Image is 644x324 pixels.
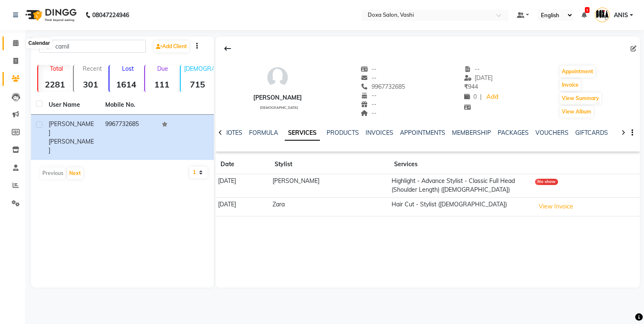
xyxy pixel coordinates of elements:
a: POINTS [615,129,636,136]
a: FORMULA [249,129,278,136]
a: INVOICES [366,129,393,136]
span: | [480,93,482,101]
a: Add [485,91,500,103]
th: Date [216,155,270,174]
p: Recent [77,65,107,72]
strong: 111 [145,79,178,90]
th: User Name [44,95,100,115]
img: avatar [265,65,290,90]
th: Services [389,155,532,174]
span: 0 [464,93,477,100]
strong: 1614 [109,79,143,90]
a: APPOINTMENTS [400,129,445,136]
td: [DATE] [216,174,270,198]
div: Calendar [26,39,52,49]
span: [PERSON_NAME] [49,138,94,154]
div: No show [535,179,558,185]
span: [DEMOGRAPHIC_DATA] [260,105,298,110]
td: Highlight - Advance Stylist - Classic Full Head (Shoulder Length) ([DEMOGRAPHIC_DATA]) [389,174,532,198]
span: -- [361,65,377,73]
a: NOTES [223,129,242,136]
img: logo [21,3,79,27]
span: 944 [464,83,478,90]
span: ANIS [614,11,628,20]
span: -- [361,100,377,108]
span: 9967732685 [361,83,405,90]
span: -- [361,74,377,82]
td: Zara [270,197,389,216]
td: 9967732685 [100,115,157,160]
span: [PERSON_NAME] [49,120,94,136]
td: [DATE] [216,197,270,216]
a: MEMBERSHIP [452,129,491,136]
a: Add Client [154,41,189,52]
span: -- [361,92,377,99]
p: Due [147,65,178,72]
span: 1 [585,7,589,13]
a: SERVICES [285,126,320,141]
p: Total [42,65,71,72]
button: View Album [560,106,593,118]
td: [PERSON_NAME] [270,174,389,198]
strong: 2281 [38,79,71,90]
strong: 301 [74,79,107,90]
a: GIFTCARDS [575,129,608,136]
button: Invoice [560,79,581,91]
th: Mobile No. [100,95,157,115]
button: Next [67,167,83,179]
strong: 715 [181,79,214,90]
button: Appointment [560,66,595,77]
b: 08047224946 [92,3,129,27]
span: -- [361,109,377,117]
a: PRODUCTS [327,129,359,136]
td: Hair Cut - Stylist ([DEMOGRAPHIC_DATA]) [389,197,532,216]
p: Lost [113,65,143,72]
input: Search by Name/Mobile/Email/Code [39,40,146,53]
button: View Invoice [535,200,577,213]
span: ₹ [464,83,468,90]
a: PACKAGES [498,129,529,136]
img: ANIS [595,8,610,22]
span: -- [464,65,480,73]
div: [PERSON_NAME] [253,93,302,102]
span: [DATE] [464,74,493,82]
th: Stylist [270,155,389,174]
a: VOUCHERS [535,129,569,136]
p: [DEMOGRAPHIC_DATA] [184,65,214,72]
a: 1 [582,11,587,19]
button: View Summary [560,93,601,104]
div: Back to Client [219,41,236,57]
